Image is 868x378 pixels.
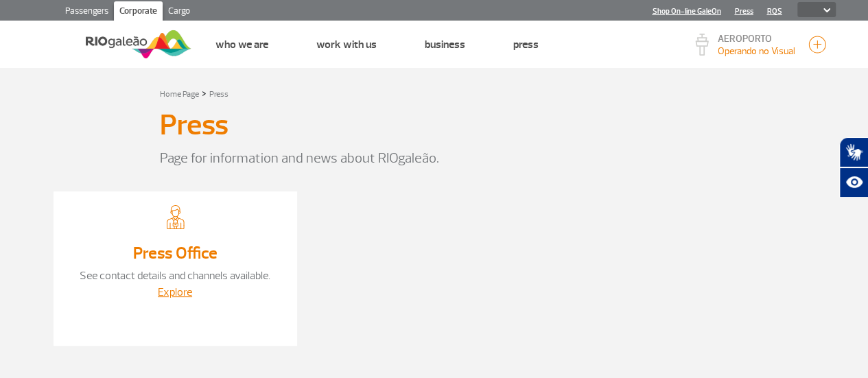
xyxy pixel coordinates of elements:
a: Passengers [60,1,114,23]
a: Business [425,38,465,51]
p: Visibilidade de 10000m [717,44,795,58]
a: Corporate [114,1,163,23]
div: Plugin de acessibilidade da Hand Talk. [839,137,868,198]
a: RQS [766,7,782,16]
a: Explore [158,285,192,299]
a: Who we are [215,38,268,51]
a: Home Page [160,89,199,99]
p: Page for information and news about RIOgaleão. [160,148,709,169]
a: See contact details and channels available. [80,269,270,283]
p: AEROPORTO [717,34,795,44]
button: Abrir tradutor de língua de sinais. [839,137,868,167]
a: Cargo [163,1,196,23]
a: Press [734,7,753,16]
h3: Press [160,108,228,143]
a: > [202,85,207,101]
a: Press [209,89,228,99]
a: Press Office [133,243,218,263]
a: Shop On-line GaleOn [652,7,720,16]
a: Press [513,38,539,51]
button: Abrir recursos assistivos. [839,167,868,198]
a: Work with us [316,38,377,51]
